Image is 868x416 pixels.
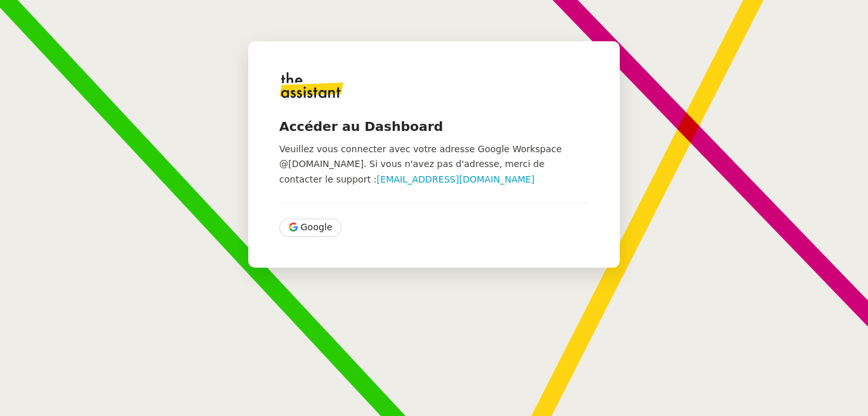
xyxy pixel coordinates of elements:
span: Google [301,220,332,235]
h4: Accéder au Dashboard [279,117,589,135]
a: [EMAIL_ADDRESS][DOMAIN_NAME] [377,174,535,184]
button: Google [279,219,342,237]
img: logo [279,72,344,98]
span: Veuillez vous connecter avec votre adresse Google Workspace @[DOMAIN_NAME]. Si vous n'avez pas d'... [279,144,562,184]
